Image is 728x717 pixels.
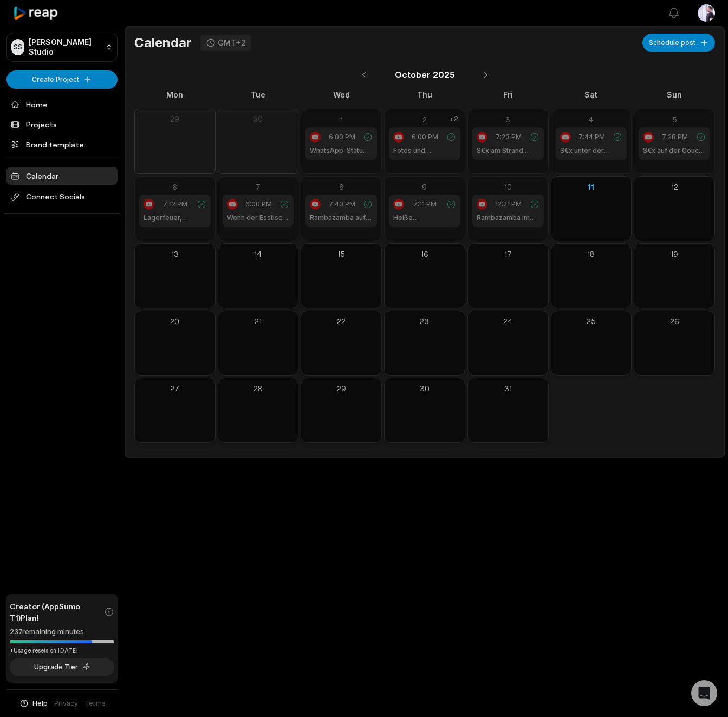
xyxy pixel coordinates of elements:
div: 9 [389,181,460,192]
span: 7:43 PM [329,199,355,209]
span: Creator (AppSumo T1) Plan! [10,600,104,623]
span: 6:00 PM [412,132,438,142]
div: Wed [301,89,382,100]
h1: Lagerfeuer, S'mores und heiße Nächte [144,213,206,223]
span: 7:11 PM [413,199,437,209]
div: 8 [305,181,377,192]
a: Projects [6,115,118,133]
div: 1 [305,114,377,125]
div: GMT+2 [218,38,246,48]
h1: Heiße Überraschung in der Ferienwohnung [393,213,456,223]
button: Schedule post [642,34,715,52]
h1: S€x unter der Dusche: Bucketlist! [560,146,623,156]
div: Open Intercom Messenger [691,680,717,706]
button: Help [19,699,48,708]
span: 7:12 PM [163,199,187,209]
div: Tue [218,89,299,100]
div: SS [11,39,24,55]
div: 237 remaining minutes [10,626,114,637]
div: Thu [384,89,465,100]
div: 3 [472,114,544,125]
div: 10 [472,181,544,192]
span: Connect Socials [6,187,118,206]
div: 29 [139,114,211,125]
a: Privacy [54,699,78,708]
a: Terms [84,699,106,708]
div: 7 [223,181,294,192]
a: Home [6,95,118,113]
h1: Wenn der Esstisch genau die richtige Höhe hat [227,213,290,223]
h1: Rambazamba im Auto: Lust oder Frust? [477,213,539,223]
div: Fri [467,89,549,100]
h1: S€x am Strand: Sandige Realität [477,146,539,156]
span: 7:23 PM [496,132,522,142]
div: 6 [139,181,211,192]
span: 7:44 PM [578,132,605,142]
div: 30 [223,114,294,125]
span: October 2025 [395,68,455,81]
a: Brand template [6,135,118,153]
div: Mon [134,89,216,100]
div: Sun [634,89,715,100]
button: Upgrade Tier [10,658,114,676]
div: 4 [556,114,627,125]
h1: WhatsApp-Status: Unterschätzte Gefahr | LustReise Shorts [310,146,373,156]
h1: Rambazamba auf der eigenen Hochzeit: Stress pur? [310,213,373,223]
div: 5 [639,114,710,125]
div: *Usage resets on [DATE] [10,647,114,655]
div: Sat [551,89,632,100]
button: Create Project [6,70,118,89]
a: Calendar [6,167,118,185]
div: 2 [389,114,460,125]
span: Help [32,699,48,708]
h1: Calendar [134,35,192,51]
span: 6:00 PM [245,199,272,209]
p: [PERSON_NAME] Studio [29,37,101,57]
span: 7:28 PM [662,132,688,142]
span: 12:21 PM [495,199,522,209]
h1: Fotos und Selbstakzeptanz | LustReise Shorts [393,146,456,156]
h1: S€x auf der Couch: Neue Perspektiven [643,146,706,156]
span: 6:00 PM [329,132,355,142]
